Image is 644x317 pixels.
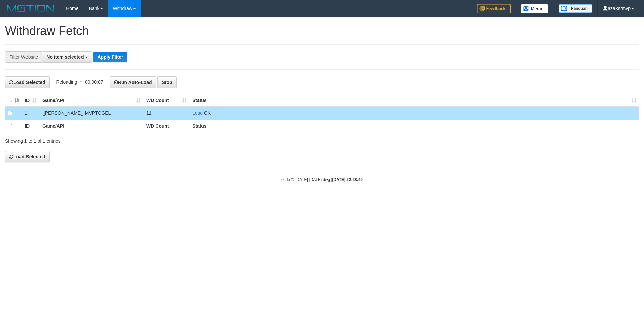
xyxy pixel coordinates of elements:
[144,94,190,107] th: WD Count: activate to sort column ascending
[146,110,152,116] span: 11
[144,120,190,133] th: WD Count
[5,51,42,63] div: Filter Website
[157,76,176,88] button: Stop
[559,4,592,13] img: panduan.png
[477,4,511,13] img: Feedback.jpg
[22,120,40,133] th: ID
[93,52,127,62] button: Apply Filter
[40,120,144,133] th: Game/API
[56,79,103,85] span: Reloading in: 00:00:07
[192,110,203,116] a: Load
[22,94,40,107] th: ID: activate to sort column ascending
[190,94,639,107] th: Status: activate to sort column ascending
[332,177,363,182] strong: [DATE] 22:28:49
[46,54,84,60] span: No item selected
[190,120,639,133] th: Status
[5,3,56,13] img: MOTION_logo.png
[5,24,639,38] h1: Withdraw Fetch
[40,107,144,120] td: [[PERSON_NAME]] MVPTOGEL
[5,76,50,88] button: Load Selected
[521,4,549,13] img: Button%20Memo.svg
[5,135,263,144] div: Showing 1 to 1 of 1 entries
[281,177,363,182] small: code © [DATE]-[DATE] dwg |
[110,76,156,88] button: Run Auto-Load
[5,151,50,162] button: Load Selected
[40,94,144,107] th: Game/API: activate to sort column ascending
[42,51,92,63] button: No item selected
[204,110,211,116] span: OK
[22,107,40,120] td: 1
